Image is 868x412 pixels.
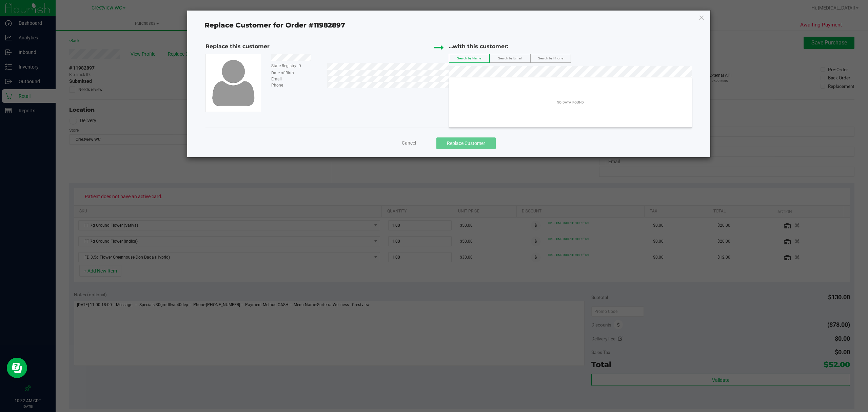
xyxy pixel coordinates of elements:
div: Email [266,76,327,82]
span: Replace Customer for Order #11982897 [200,20,349,31]
span: ...with this customer: [449,43,508,50]
iframe: Resource center [7,358,27,378]
span: Search by Name [457,56,481,60]
span: Search by Email [498,56,521,60]
span: Replace this customer [205,43,270,50]
div: Phone [266,82,327,88]
div: NO DATA FOUND [553,96,588,109]
button: Replace Customer [436,137,496,149]
span: Search by Phone [538,56,563,60]
div: State Registry ID [266,63,327,69]
img: user-icon.png [207,57,259,109]
span: Cancel [402,140,416,146]
div: Date of Birth [266,70,327,76]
